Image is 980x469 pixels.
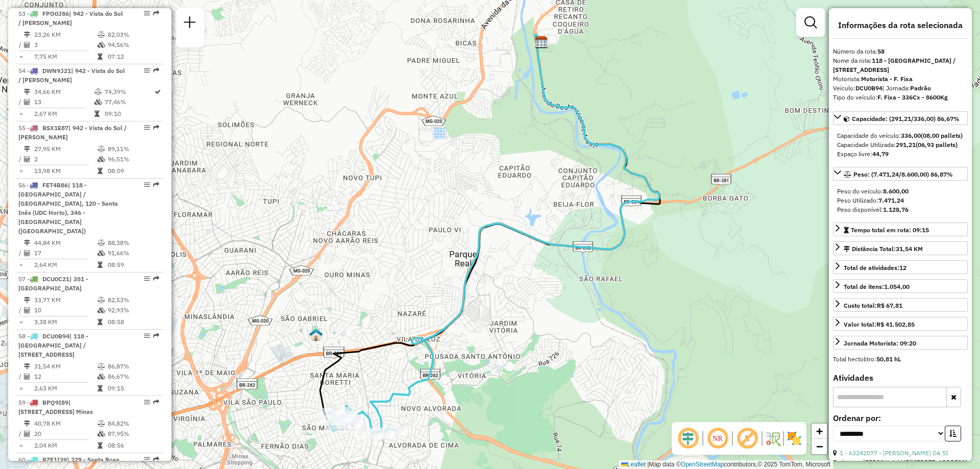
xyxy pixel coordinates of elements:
span: BZF1I39 [42,456,67,463]
td: = [18,317,23,327]
i: Tempo total em rota [97,168,103,174]
td: 86,67% [107,372,159,382]
td: 13,98 KM [34,166,97,176]
span: FET4B86 [42,181,68,189]
span: Peso: (7.471,24/8.600,00) 86,87% [853,170,953,178]
strong: 50,81 hL [876,355,901,363]
span: | 942 - Vista do Sol / [PERSON_NAME] [18,10,123,27]
div: Capacidade Utilizada: [837,140,964,150]
span: Tempo total em rota: 09:15 [851,226,929,234]
i: Total de Atividades [24,431,30,437]
i: % de utilização do peso [97,297,105,303]
td: 31,54 KM [34,361,97,372]
h4: Informações da rota selecionada [833,20,968,30]
strong: (06,93 pallets) [916,141,958,149]
span: DCU0B94 [42,332,69,340]
a: OpenStreetMap [681,461,724,468]
span: | [STREET_ADDRESS] Minas [18,399,93,415]
em: Opções [144,67,150,73]
td: 2,63 KM [34,383,97,393]
td: 08:09 [107,166,159,176]
i: % de utilização do peso [97,421,105,427]
td: / [18,40,23,50]
a: Zoom out [812,439,827,454]
em: Rota exportada [153,67,159,73]
img: Exibir/Ocultar setores [786,430,802,447]
td: 77,46% [104,97,154,107]
i: Total de Atividades [24,250,30,256]
em: Opções [144,333,150,339]
i: Total de Atividades [24,42,30,48]
strong: (08,00 pallets) [921,132,963,139]
td: 74,39% [104,87,154,97]
span: | Jornada: [883,84,931,92]
td: 09:10 [104,109,154,119]
img: 211 UDC WCL Vila Suzana [309,328,323,341]
strong: F. Fixa - 336Cx - 8600Kg [877,93,948,101]
span: 31,54 KM [896,245,923,253]
i: % de utilização do peso [97,240,105,246]
td: 7,75 KM [34,52,97,62]
div: Endereço: [PERSON_NAME][STREET_ADDRESS] [833,458,968,467]
a: Valor total:R$ 41.502,85 [833,317,968,331]
div: Número da rota: [833,47,968,56]
div: Peso: (7.471,24/8.600,00) 86,87% [833,183,968,218]
i: % de utilização da cubagem [97,250,105,256]
td: 23,26 KM [34,30,97,40]
i: Distância Total [24,89,30,95]
td: 12 [34,372,97,382]
span: 54 - [18,67,125,84]
em: Opções [144,10,150,16]
span: | 942 - Vista do Sol / [PERSON_NAME] [18,124,127,141]
span: Capacidade: (291,21/336,00) 86,67% [852,115,960,122]
em: Rota exportada [153,456,159,462]
i: % de utilização do peso [97,146,105,152]
div: Total hectolitro: [833,355,968,364]
a: Total de atividades:12 [833,260,968,274]
em: Rota exportada [153,125,159,131]
em: Rota exportada [153,10,159,16]
div: Capacidade do veículo: [837,131,964,140]
td: 2,04 KM [34,440,97,451]
span: Ocultar NR [705,426,730,451]
i: Tempo total em rota [97,54,103,60]
span: | 118 - [GEOGRAPHIC_DATA] / [STREET_ADDRESS] [18,332,88,358]
strong: 58 [877,47,885,55]
strong: 291,21 [896,141,916,149]
td: 09:15 [107,383,159,393]
td: 2 [34,154,97,164]
em: Opções [144,399,150,405]
i: Total de Atividades [24,307,30,313]
div: Total de itens: [844,282,910,291]
div: Capacidade: (291,21/336,00) 86,67% [833,127,968,163]
a: Custo total:R$ 67,81 [833,298,968,312]
td: = [18,52,23,62]
img: CDD Santa Luzia [535,36,548,49]
span: + [816,425,823,437]
span: 55 - [18,124,127,141]
i: % de utilização da cubagem [97,307,105,313]
td: = [18,260,23,270]
span: Ocultar deslocamento [676,426,700,451]
em: Opções [144,125,150,131]
a: Capacidade: (291,21/336,00) 86,67% [833,111,968,125]
span: | [647,461,649,468]
em: Rota exportada [153,399,159,405]
span: Exibir rótulo [735,426,759,451]
td: 86,87% [107,361,159,372]
strong: 12 [899,264,906,271]
span: DCU0C21 [42,275,69,283]
a: Nova sessão e pesquisa [180,12,200,35]
span: | 942 - Vista do Sol / [PERSON_NAME] [18,67,125,84]
strong: 336,00 [901,132,921,139]
em: Opções [144,276,150,282]
td: 27,95 KM [34,144,97,154]
td: 89,11% [107,144,159,154]
span: DWN9J21 [42,67,71,75]
strong: DCU0B94 [855,84,883,92]
div: Tipo do veículo: [833,93,968,102]
strong: R$ 41.502,85 [876,320,915,328]
td: / [18,305,23,315]
i: Distância Total [24,32,30,38]
span: 53 - [18,10,123,27]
